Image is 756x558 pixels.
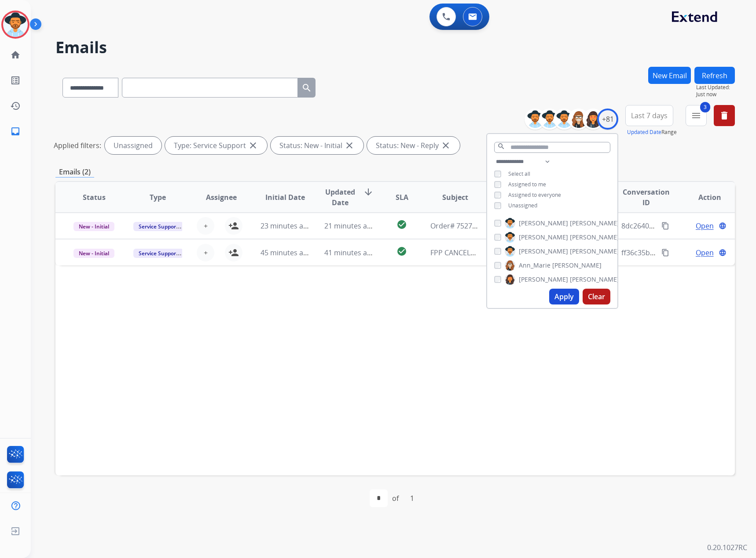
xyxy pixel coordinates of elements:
button: New Email [648,67,691,84]
mat-icon: person_add [228,247,239,258]
button: 3 [686,105,707,126]
mat-icon: close [344,140,355,151]
span: Type [150,192,166,203]
mat-icon: check_circle [396,246,407,257]
span: Open [696,221,714,231]
span: Select all [508,170,530,178]
span: 41 minutes ago [324,248,375,257]
div: +81 [597,109,618,130]
span: 45 minutes ago [261,248,312,257]
span: Ann_Marie [519,261,550,270]
mat-icon: person_add [228,221,239,231]
span: 21 minutes ago [324,221,375,231]
span: Subject [442,192,468,203]
button: + [197,244,214,261]
span: Updated Date [324,187,356,208]
span: 8dc26404-e519-4ab5-81be-fa526ac7e9b5 [621,221,756,231]
span: [PERSON_NAME] [570,233,619,242]
mat-icon: delete [719,110,730,121]
div: Status: New - Initial [271,137,363,154]
mat-icon: history [10,101,21,111]
div: Unassigned [105,137,161,154]
span: Open [696,247,714,258]
mat-icon: content_copy [661,249,669,257]
span: Service Support [133,222,183,231]
span: [PERSON_NAME] [519,247,568,256]
span: + [204,247,208,258]
p: 0.20.1027RC [707,542,747,553]
span: [PERSON_NAME] [519,219,568,228]
mat-icon: close [440,140,451,151]
span: Service Support [133,249,183,258]
mat-icon: language [719,222,727,230]
span: [PERSON_NAME] [519,275,568,284]
button: Clear [583,289,610,304]
span: [PERSON_NAME] [570,247,619,256]
mat-icon: arrow_downward [363,187,374,197]
span: [PERSON_NAME] [570,275,619,284]
p: Applied filters: [54,140,101,151]
span: New - Initial [73,249,114,258]
button: Last 7 days [625,105,673,126]
span: Assigned to me [508,181,546,188]
span: Assignee [206,192,237,203]
span: SLA [396,192,408,203]
button: Apply [549,289,579,304]
span: [PERSON_NAME] [552,261,602,270]
div: Status: New - Reply [367,137,460,154]
span: 3 [700,102,710,112]
button: Updated Date [627,129,661,136]
button: Refresh [694,67,735,84]
span: Status [83,192,106,203]
span: [PERSON_NAME] [519,233,568,242]
span: Assigned to everyone [508,191,561,199]
h2: Emails [55,39,735,56]
mat-icon: check_circle [396,219,407,230]
span: 23 minutes ago [261,221,312,231]
span: Range [627,128,677,136]
div: of [392,493,399,504]
mat-icon: search [497,142,505,150]
div: 1 [403,489,421,507]
span: [PERSON_NAME] [570,219,619,228]
span: ff36c35b-7723-484e-bfb5-4ddcbc0c6018 [621,248,753,257]
mat-icon: menu [691,110,701,121]
mat-icon: language [719,249,727,257]
span: FPP CANCELLATION REQUEST [ thread::1HabQkcgBsORgRhJxVUPyjk:: ] [430,248,659,257]
span: Initial Date [265,192,305,203]
span: Just now [696,91,735,98]
mat-icon: search [301,83,312,93]
mat-icon: list_alt [10,75,21,86]
div: Type: Service Support [165,137,267,154]
img: avatar [3,12,28,37]
mat-icon: inbox [10,126,21,137]
button: + [197,217,214,235]
th: Action [671,182,735,213]
span: Last 7 days [631,114,668,117]
span: New - Initial [73,222,114,231]
span: Conversation ID [621,187,671,208]
mat-icon: home [10,50,21,60]
p: Emails (2) [55,167,94,178]
mat-icon: close [248,140,258,151]
span: + [204,221,208,231]
span: Last Updated: [696,84,735,91]
span: Unassigned [508,202,537,209]
mat-icon: content_copy [661,222,669,230]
